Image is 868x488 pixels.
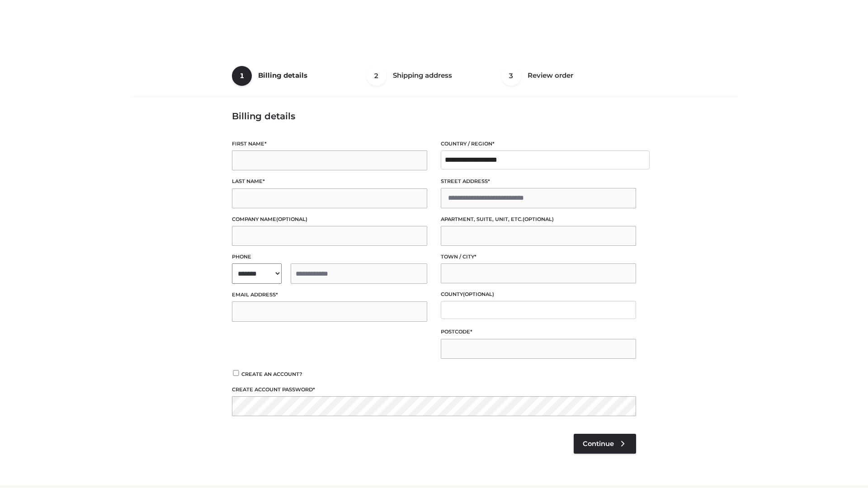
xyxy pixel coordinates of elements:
label: First name [232,140,427,148]
span: 2 [367,66,387,86]
span: Continue [583,440,614,448]
h3: Billing details [232,111,636,122]
span: Shipping address [393,71,452,80]
label: Country / Region [441,140,636,148]
label: Create account password [232,385,636,394]
span: (optional) [276,216,307,222]
label: Street address [441,177,636,186]
label: Apartment, suite, unit, etc. [441,215,636,224]
span: Billing details [258,71,307,80]
span: (optional) [523,216,554,222]
label: County [441,290,636,299]
span: 3 [501,66,521,86]
span: 1 [232,66,252,86]
span: (optional) [463,291,494,297]
span: Create an account? [241,371,302,377]
span: Review order [528,71,573,80]
input: Create an account? [232,370,240,376]
label: Company name [232,215,427,224]
label: Email address [232,291,427,299]
label: Postcode [441,328,636,336]
label: Phone [232,253,427,261]
label: Town / City [441,253,636,261]
label: Last name [232,177,427,186]
a: Continue [574,434,636,454]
